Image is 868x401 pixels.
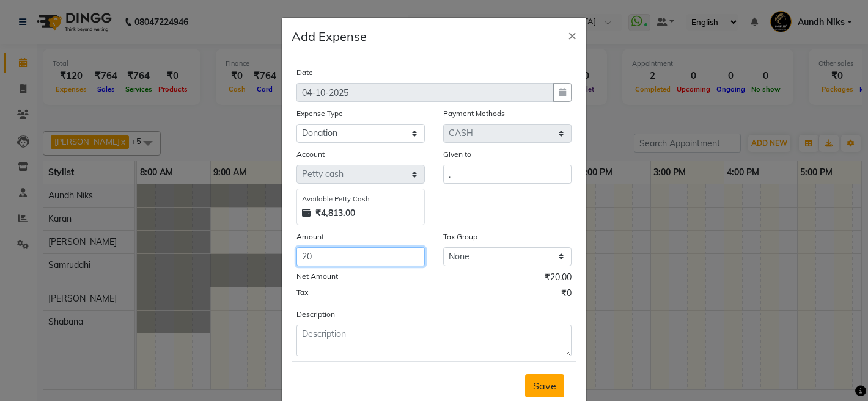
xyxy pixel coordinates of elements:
[525,374,564,397] button: Save
[561,287,572,303] span: ₹0
[443,149,471,160] label: Given to
[296,271,338,282] label: Net Amount
[296,108,343,119] label: Expense Type
[443,165,572,184] input: Given to
[533,380,556,392] span: Save
[568,26,576,44] span: ×
[443,231,477,242] label: Tax Group
[296,231,324,242] label: Amount
[558,18,586,52] button: Close
[296,67,313,78] label: Date
[296,247,425,266] input: Amount
[302,194,419,204] div: Available Petty Cash
[443,108,505,119] label: Payment Methods
[545,271,572,287] span: ₹20.00
[296,309,335,320] label: Description
[292,27,367,46] h5: Add Expense
[296,149,325,160] label: Account
[315,207,355,220] strong: ₹4,813.00
[296,287,308,298] label: Tax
